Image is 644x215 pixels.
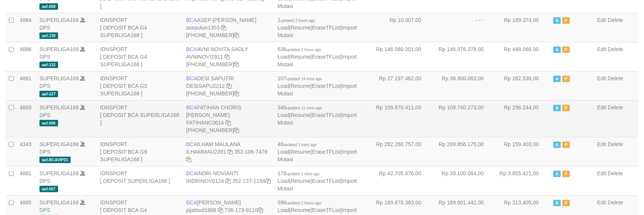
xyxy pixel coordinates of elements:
[186,104,197,111] span: BCA
[183,42,275,71] td: AVNI NOVITA SADLY [PHONE_NUMBER]
[97,166,183,195] td: IDNSPORT [ DEPOSIT SUPERLIGA168 ]
[17,137,36,166] td: 4343
[39,91,58,97] span: aaf-127
[608,199,623,206] a: Delete
[234,61,239,67] a: Copy 4062280135 to clipboard
[186,199,197,206] span: BCA
[226,83,231,89] a: Copy DESISAPU2212 to clipboard
[277,149,289,155] a: Load
[186,141,197,147] span: BCA
[277,170,357,192] span: | | |
[291,178,310,184] a: Resume
[186,120,224,126] a: FATIHANC0614
[277,112,357,126] a: Import Mutasi
[97,71,183,100] td: IDNSPORT [ DEPOSIT BCA G3 SUPERLIGA168 ]
[312,178,340,184] a: EraseTFList
[291,207,310,213] a: Resume
[597,141,606,147] a: Edit
[291,83,310,89] a: Resume
[186,54,223,60] a: AVNINOVI2911
[495,42,550,71] td: Rp 448.066,00
[495,137,550,166] td: Rp 159.403,00
[597,104,606,111] a: Edit
[39,62,58,68] span: aaf-132
[277,104,322,111] span: 340
[17,42,36,71] td: 4886
[97,137,183,166] td: IDNSPORT [ DEPOSIT BCA G9 SUPERLIGA168 ]
[183,100,275,137] td: FATIHAN CHORIS [PERSON_NAME] [PHONE_NUMBER]
[562,142,570,148] span: Paused
[225,54,230,60] a: Copy AVNINOVI2911 to clipboard
[234,32,239,38] a: Copy 4062281875 to clipboard
[36,13,97,42] td: DPS
[562,171,570,177] span: Paused
[553,17,561,24] span: Active
[291,149,310,155] a: Resume
[370,137,433,166] td: Rp 282.260.757,00
[562,76,570,82] span: Paused
[36,100,97,137] td: DPS
[553,142,561,148] span: Active
[287,106,322,110] span: updated 11 mins ago
[495,71,550,100] td: Rp 162.536,00
[36,71,97,100] td: DPS
[277,17,357,38] span: | | |
[277,112,289,118] a: Load
[218,207,223,213] a: Copy jajatsud1866 to clipboard
[36,166,97,195] td: DPS
[186,75,197,81] span: BCA
[597,75,606,81] a: Edit
[277,141,357,162] span: | | |
[17,71,36,100] td: 4881
[186,207,216,213] a: jajatsud1866
[277,25,289,31] a: Load
[433,13,495,42] td: - - -
[287,201,321,205] span: updated 2 hours ago
[97,42,183,71] td: IDNSPORT [ DEPOSIT BCA G4 SUPERLIGA168 ]
[183,13,275,42] td: ASEP [PERSON_NAME] [PHONE_NUMBER]
[39,170,79,176] a: SUPERLIGA168
[39,141,79,147] a: SUPERLIGA168
[280,19,315,23] span: updated 2 hours ago
[277,207,289,213] a: Load
[186,46,197,52] span: BCA
[553,47,561,53] span: Active
[370,100,433,137] td: Rp 109.870.411,00
[433,166,495,195] td: Rp 39.100.084,00
[277,83,289,89] a: Load
[495,13,550,42] td: Rp 189.374,00
[39,199,79,206] a: SUPERLIGA168
[186,170,197,176] span: BCA
[370,166,433,195] td: Rp 42.705.676,00
[277,199,321,206] span: 596
[277,54,289,60] a: Load
[312,149,340,155] a: EraseTFList
[312,83,340,89] a: EraseTFList
[277,46,357,67] span: | | |
[265,178,271,184] a: Copy 3521371194 to clipboard
[553,171,561,177] span: Active
[225,178,231,184] a: Copy INDRINOV0124 to clipboard
[277,178,357,192] a: Import Mutasi
[183,166,275,195] td: INDRI NOVIANTI 352-137-1194
[39,46,79,52] a: SUPERLIGA168
[186,17,197,23] span: BCA
[562,105,570,111] span: Paused
[97,13,183,42] td: IDNSPORT [ DEPOSIT BCA G4 SUPERLIGA168 ]
[39,104,79,111] a: SUPERLIGA168
[277,46,321,52] span: 636
[39,3,58,10] span: aaf-008
[597,46,606,52] a: Edit
[17,166,36,195] td: 4661
[36,42,97,71] td: DPS
[186,149,226,155] a: ILHAMMAU2391
[433,42,495,71] td: Rp 146.376.378,00
[183,71,275,100] td: DESI SAPUTRI [PHONE_NUMBER]
[287,77,322,81] span: updated 14 mins ago
[287,48,321,52] span: updated 2 hours ago
[608,75,623,81] a: Delete
[277,178,289,184] a: Load
[17,100,36,137] td: 4869
[258,207,263,213] a: Copy 7361739110 to clipboard
[277,17,315,23] span: 1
